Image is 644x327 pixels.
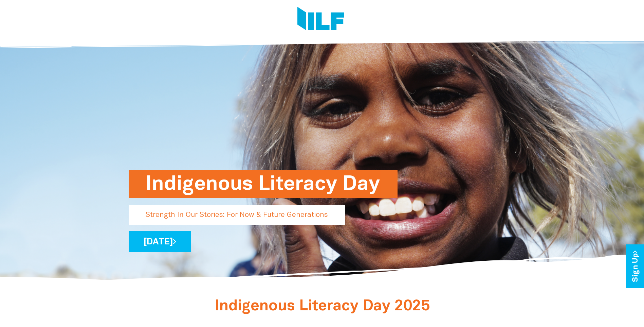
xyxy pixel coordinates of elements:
[129,231,191,252] a: [DATE]
[215,299,430,313] span: Indigenous Literacy Day 2025
[129,205,345,225] p: Strength In Our Stories: For Now & Future Generations
[146,170,381,198] h1: Indigenous Literacy Day
[297,7,344,32] img: Logo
